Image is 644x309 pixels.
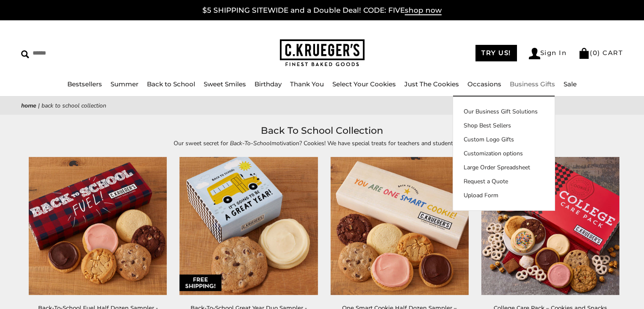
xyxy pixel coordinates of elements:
em: Back-To-School [230,139,271,147]
a: Customization options [453,149,555,158]
a: Home [21,102,36,110]
input: Search [21,47,164,60]
img: One Smart Cookie Half Dozen Sampler – Assorted Cookies [330,157,468,295]
a: (0) CART [578,49,623,57]
span: 0 [593,49,598,57]
span: | [38,102,40,110]
img: Account [529,48,540,59]
a: Back to School [147,80,195,88]
a: $5 SHIPPING SITEWIDE and a Double Deal! CODE: FIVEshop now [202,6,442,15]
a: Bestsellers [67,80,102,88]
a: Upload Form [453,191,555,200]
a: Sale [564,80,577,88]
a: Summer [111,80,138,88]
span: Back To School Collection [41,102,106,110]
img: Back-To-School Fuel Half Dozen Sampler - Assorted Cookies [29,157,167,295]
span: shop now [405,6,442,15]
span: Our sweet secret for [174,139,230,147]
a: Business Gifts [510,80,555,88]
a: Birthday [254,80,282,88]
a: TRY US! [475,45,517,61]
a: Shop Best Sellers [453,121,555,130]
img: Bag [578,48,590,59]
img: Search [21,50,29,58]
a: Sign In [529,48,567,59]
a: Request a Quote [453,177,555,186]
a: Just The Cookies [404,80,459,88]
a: Our Business Gift Solutions [453,107,555,116]
img: C.KRUEGER'S [280,39,365,67]
nav: breadcrumbs [21,101,623,110]
a: Sweet Smiles [204,80,246,88]
a: Custom Logo Gifts [453,135,555,144]
span: motivation? Cookies! We have special treats for teachers and students alike. [271,139,471,147]
a: Select Your Cookies [332,80,396,88]
a: Occasions [467,80,501,88]
a: One Smart Cookie Half Dozen Sampler – Assorted Cookies [331,157,469,295]
a: Thank You [290,80,324,88]
h1: Back To School Collection [34,123,610,138]
img: College Care Pack – Cookies and Snacks [481,157,619,295]
img: Back-To-School Great Year Duo Sampler - Assorted Cookies [180,157,318,295]
a: Large Order Spreadsheet [453,163,555,172]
